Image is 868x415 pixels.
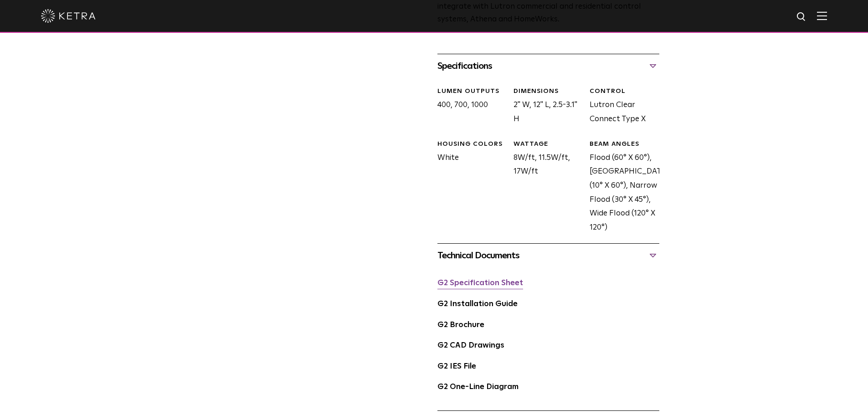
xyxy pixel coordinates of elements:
[507,87,583,126] div: 2" W, 12" L, 2.5-3.1" H
[437,300,518,308] a: G2 Installation Guide
[437,140,507,149] div: HOUSING COLORS
[437,59,659,73] div: Specifications
[437,363,476,370] a: G2 IES File
[590,87,659,96] div: CONTROL
[437,342,504,349] a: G2 CAD Drawings
[41,9,96,23] img: ketra-logo-2019-white
[583,140,659,235] div: Flood (60° X 60°), [GEOGRAPHIC_DATA] (10° X 60°), Narrow Flood (30° X 45°), Wide Flood (120° X 120°)
[437,279,523,287] a: G2 Specification Sheet
[583,87,659,126] div: Lutron Clear Connect Type X
[431,140,507,235] div: White
[437,248,659,263] div: Technical Documents
[514,140,583,149] div: WATTAGE
[514,87,583,96] div: DIMENSIONS
[817,11,827,20] img: Hamburger%20Nav.svg
[437,383,519,391] a: G2 One-Line Diagram
[507,140,583,235] div: 8W/ft, 11.5W/ft, 17W/ft
[437,321,484,329] a: G2 Brochure
[590,140,659,149] div: BEAM ANGLES
[437,87,507,96] div: LUMEN OUTPUTS
[796,11,807,23] img: search icon
[431,87,507,126] div: 400, 700, 1000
